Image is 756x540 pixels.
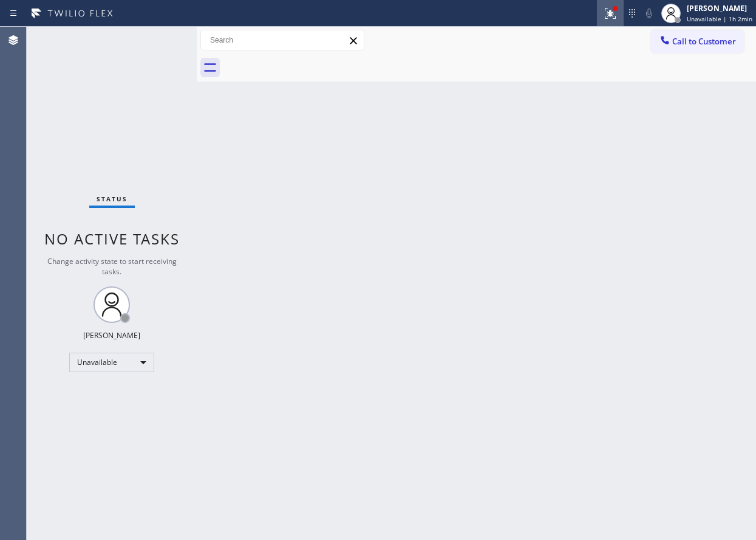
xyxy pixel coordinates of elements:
[97,195,128,203] span: Status
[83,330,140,341] div: [PERSON_NAME]
[651,30,744,53] button: Call to Customer
[687,3,752,13] div: [PERSON_NAME]
[672,36,736,47] span: Call to Customer
[641,5,658,22] button: Mute
[201,30,364,50] input: Search
[47,256,177,277] span: Change activity state to start receiving tasks.
[687,15,752,23] span: Unavailable | 1h 2min
[69,353,154,372] div: Unavailable
[44,229,180,249] span: No active tasks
